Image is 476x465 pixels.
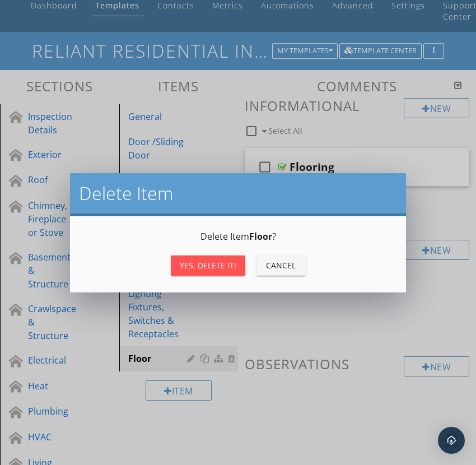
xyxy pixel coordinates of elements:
[79,182,397,204] h2: Delete Item
[180,259,236,271] div: Yes, Delete it!
[171,255,245,276] button: Yes, Delete it!
[438,427,465,454] div: Open Intercom Messenger
[265,259,297,271] div: Cancel
[83,230,393,243] p: Delete Item ?
[256,255,306,276] button: Cancel
[249,230,272,243] strong: Floor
